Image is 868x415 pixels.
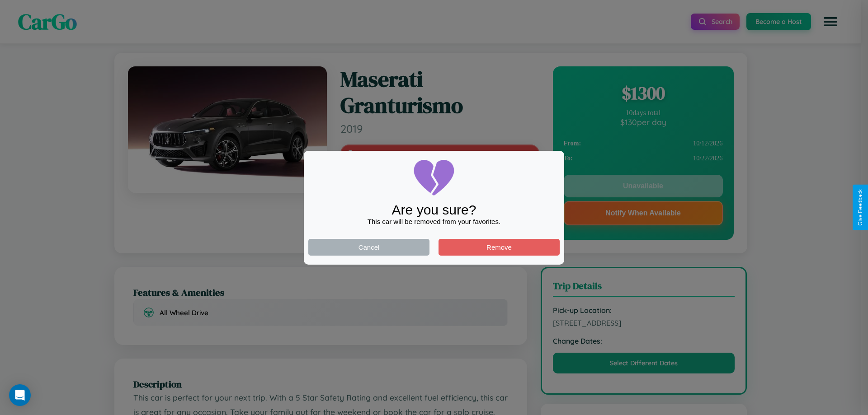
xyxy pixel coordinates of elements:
button: Remove [439,239,560,256]
img: broken-heart [411,155,457,201]
div: Open Intercom Messenger [9,384,31,406]
button: Cancel [308,239,429,256]
div: This car will be removed from your favorites. [308,218,560,225]
div: Give Feedback [857,189,863,226]
div: Are you sure? [308,202,560,218]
